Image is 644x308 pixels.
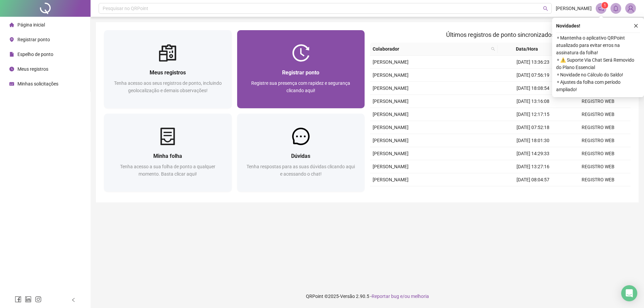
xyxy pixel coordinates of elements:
td: [DATE] 13:27:16 [500,160,566,173]
span: [PERSON_NAME] [373,151,409,156]
td: [DATE] 14:29:33 [500,147,566,160]
a: Minha folhaTenha acesso a sua folha de ponto a qualquer momento. Basta clicar aqui! [104,114,232,192]
a: Meus registrosTenha acesso aos seus registros de ponto, incluindo geolocalização e demais observa... [104,30,232,108]
span: ⚬ Mantenha o aplicativo QRPoint atualizado para evitar erros na assinatura da folha! [556,34,640,56]
td: [DATE] 18:01:34 [500,186,566,199]
span: Tenha acesso a sua folha de ponto a qualquer momento. Basta clicar aqui! [120,164,215,177]
span: bell [613,5,619,11]
td: [DATE] 13:16:08 [500,95,566,108]
footer: QRPoint © 2025 - 2.90.5 - [91,285,644,308]
span: file [9,52,14,57]
span: Meus registros [150,69,186,76]
span: Últimos registros de ponto sincronizados [446,31,554,38]
td: REGISTRO WEB [566,147,631,160]
span: [PERSON_NAME] [373,112,409,117]
td: REGISTRO WEB [566,134,631,147]
span: Novidades ! [556,22,580,29]
span: Versão [340,294,355,299]
span: ⚬ ⚠️ Suporte Via Chat Será Removido do Plano Essencial [556,56,640,71]
td: [DATE] 18:01:30 [500,134,566,147]
span: clock-circle [9,67,14,71]
td: REGISTRO WEB [566,121,631,134]
span: facebook [15,296,21,303]
span: home [9,22,14,27]
span: Colaborador [373,45,488,53]
span: Data/Hora [500,45,554,53]
span: ⚬ Ajustes da folha com período ampliado! [556,78,640,93]
sup: 1 [601,2,608,9]
td: [DATE] 07:52:18 [500,121,566,134]
span: [PERSON_NAME] [373,59,409,65]
span: Tenha acesso aos seus registros de ponto, incluindo geolocalização e demais observações! [114,80,222,93]
span: left [71,298,76,302]
span: Minha folha [153,153,182,159]
span: Meus registros [17,66,48,72]
span: [PERSON_NAME] [373,138,409,143]
span: environment [9,37,14,42]
a: DúvidasTenha respostas para as suas dúvidas clicando aqui e acessando o chat! [237,114,365,192]
span: [PERSON_NAME] [373,177,409,182]
td: [DATE] 08:04:57 [500,173,566,186]
span: search [490,44,496,54]
td: [DATE] 07:56:19 [500,69,566,82]
td: [DATE] 18:08:54 [500,82,566,95]
span: ⚬ Novidade no Cálculo do Saldo! [556,71,640,78]
span: [PERSON_NAME] [373,85,409,91]
span: notification [598,5,604,11]
span: [PERSON_NAME] [556,5,592,12]
span: [PERSON_NAME] [373,99,409,104]
span: Página inicial [17,22,45,27]
span: Minhas solicitações [17,81,58,86]
span: [PERSON_NAME] [373,164,409,169]
td: [DATE] 13:36:23 [500,56,566,69]
span: Reportar bug e/ou melhoria [372,294,429,299]
th: Data/Hora [498,43,562,56]
span: Registrar ponto [17,37,50,42]
td: [DATE] 12:17:15 [500,108,566,121]
span: schedule [9,81,14,86]
span: search [491,47,495,51]
td: REGISTRO WEB [566,160,631,173]
td: REGISTRO WEB [566,108,631,121]
td: REGISTRO WEB [566,95,631,108]
span: Tenha respostas para as suas dúvidas clicando aqui e acessando o chat! [247,164,355,177]
span: Espelho de ponto [17,52,53,57]
span: [PERSON_NAME] [373,72,409,78]
td: REGISTRO WEB [566,173,631,186]
img: 89072 [626,3,636,13]
td: REGISTRO WEB [566,186,631,199]
span: linkedin [25,296,32,303]
span: 1 [604,3,606,8]
span: Registrar ponto [282,69,319,76]
a: Registrar pontoRegistre sua presença com rapidez e segurança clicando aqui! [237,30,365,108]
span: Registre sua presença com rapidez e segurança clicando aqui! [251,80,350,93]
div: Open Intercom Messenger [621,285,637,301]
span: [PERSON_NAME] [373,125,409,130]
span: search [543,6,548,11]
span: Dúvidas [291,153,310,159]
span: close [634,23,638,28]
span: instagram [35,296,42,303]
